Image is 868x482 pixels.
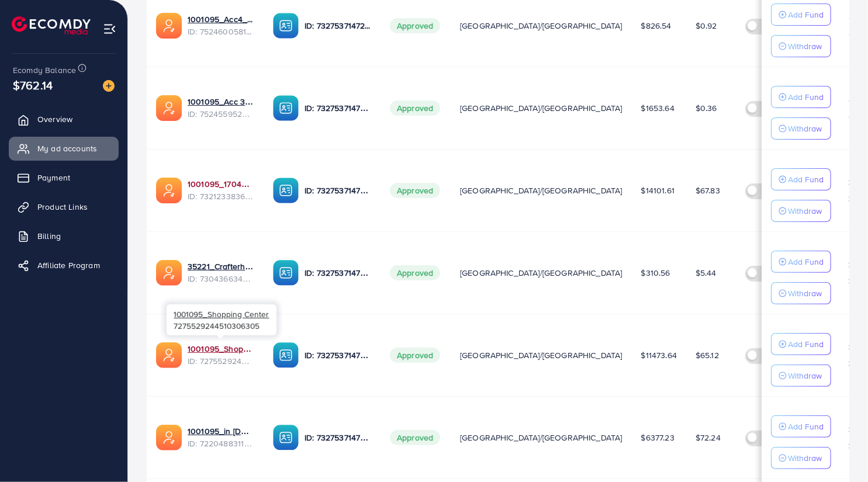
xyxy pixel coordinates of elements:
[788,90,824,104] p: Add Fund
[788,451,822,465] p: Withdraw
[460,185,623,196] span: [GEOGRAPHIC_DATA]/[GEOGRAPHIC_DATA]
[13,77,53,93] span: $762.14
[771,365,831,387] button: Withdraw
[273,95,299,121] img: ic-ba-acc.ded83a64.svg
[305,19,371,33] p: ID: 7327537147282571265
[696,432,721,443] span: $72.24
[156,342,182,368] img: ic-ads-acc.e4c84228.svg
[156,260,182,286] img: ic-ads-acc.e4c84228.svg
[103,22,116,36] img: menu
[188,178,254,202] div: <span class='underline'>1001095_1704607619722</span></br>7321233836078252033
[37,113,72,125] span: Overview
[788,204,822,218] p: Withdraw
[390,348,440,363] span: Approved
[788,122,822,136] p: Withdraw
[771,86,831,108] button: Add Fund
[460,20,623,32] span: [GEOGRAPHIC_DATA]/[GEOGRAPHIC_DATA]
[696,185,720,196] span: $67.83
[771,117,831,140] button: Withdraw
[103,80,115,92] img: image
[696,20,717,32] span: $0.92
[696,267,717,279] span: $5.44
[174,308,269,320] span: 1001095_Shopping Center
[156,13,182,39] img: ic-ads-acc.e4c84228.svg
[788,172,824,186] p: Add Fund
[788,337,824,351] p: Add Fund
[188,273,254,285] span: ID: 7304366343393296385
[460,267,623,279] span: [GEOGRAPHIC_DATA]/[GEOGRAPHIC_DATA]
[188,26,254,37] span: ID: 7524600581361696769
[156,425,182,450] img: ic-ads-acc.e4c84228.svg
[188,96,254,120] div: <span class='underline'>1001095_Acc 3_1751948238983</span></br>7524559526306070535
[305,101,371,115] p: ID: 7327537147282571265
[9,224,119,248] a: Billing
[13,64,76,76] span: Ecomdy Balance
[390,183,440,198] span: Approved
[37,172,70,183] span: Payment
[390,100,440,116] span: Approved
[696,349,719,361] span: $65.12
[273,178,299,203] img: ic-ba-acc.ded83a64.svg
[305,266,371,280] p: ID: 7327537147282571265
[188,343,254,355] a: 1001095_Shopping Center
[771,35,831,57] button: Withdraw
[641,20,672,32] span: $826.54
[641,185,675,196] span: $14101.61
[9,137,119,160] a: My ad accounts
[771,251,831,273] button: Add Fund
[188,425,254,437] a: 1001095_in [DOMAIN_NAME]_1681150971525
[771,200,831,222] button: Withdraw
[156,178,182,203] img: ic-ads-acc.e4c84228.svg
[788,255,824,269] p: Add Fund
[641,102,675,114] span: $1653.64
[273,260,299,286] img: ic-ba-acc.ded83a64.svg
[641,267,670,279] span: $310.56
[788,419,824,434] p: Add Fund
[9,254,119,277] a: Affiliate Program
[305,431,371,445] p: ID: 7327537147282571265
[12,16,91,34] img: logo
[188,13,254,25] a: 1001095_Acc4_1751957612300
[771,333,831,355] button: Add Fund
[273,13,299,39] img: ic-ba-acc.ded83a64.svg
[156,95,182,121] img: ic-ads-acc.e4c84228.svg
[188,425,254,449] div: <span class='underline'>1001095_in vogue.pk_1681150971525</span></br>7220488311670947841
[771,282,831,304] button: Withdraw
[390,430,440,445] span: Approved
[771,415,831,438] button: Add Fund
[788,39,822,53] p: Withdraw
[460,349,623,361] span: [GEOGRAPHIC_DATA]/[GEOGRAPHIC_DATA]
[818,429,859,473] iframe: Chat
[771,447,831,469] button: Withdraw
[167,304,276,335] div: 7275529244510306305
[37,143,97,154] span: My ad accounts
[460,102,623,114] span: [GEOGRAPHIC_DATA]/[GEOGRAPHIC_DATA]
[460,432,623,443] span: [GEOGRAPHIC_DATA]/[GEOGRAPHIC_DATA]
[188,261,254,272] a: 35221_Crafterhide ad_1700680330947
[188,261,254,285] div: <span class='underline'>35221_Crafterhide ad_1700680330947</span></br>7304366343393296385
[788,369,822,383] p: Withdraw
[37,259,100,271] span: Affiliate Program
[696,102,717,114] span: $0.36
[9,195,119,219] a: Product Links
[771,168,831,190] button: Add Fund
[188,96,254,108] a: 1001095_Acc 3_1751948238983
[788,8,824,22] p: Add Fund
[37,230,61,242] span: Billing
[9,166,119,189] a: Payment
[188,108,254,120] span: ID: 7524559526306070535
[390,18,440,33] span: Approved
[390,265,440,280] span: Approved
[788,286,822,300] p: Withdraw
[188,13,254,37] div: <span class='underline'>1001095_Acc4_1751957612300</span></br>7524600581361696769
[305,348,371,362] p: ID: 7327537147282571265
[273,425,299,450] img: ic-ba-acc.ded83a64.svg
[771,4,831,26] button: Add Fund
[188,190,254,202] span: ID: 7321233836078252033
[37,201,88,213] span: Product Links
[641,349,677,361] span: $11473.64
[305,183,371,197] p: ID: 7327537147282571265
[9,108,119,131] a: Overview
[188,178,254,190] a: 1001095_1704607619722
